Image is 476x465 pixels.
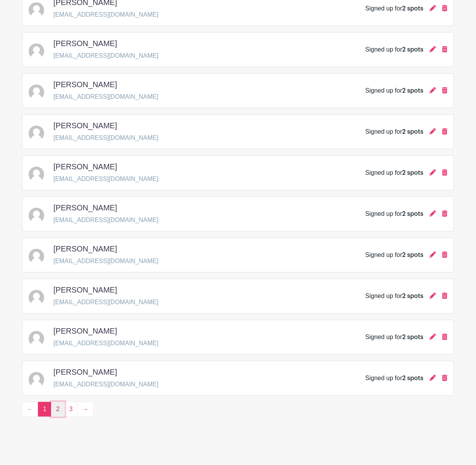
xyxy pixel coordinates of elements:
[38,402,51,417] span: 1
[29,43,44,59] img: default-ce2991bfa6775e67f084385cd625a349d9dcbb7a52a09fb2fda1e96e2d18dcdb.png
[402,252,423,258] span: 2 spots
[64,402,78,417] a: 3
[365,45,423,54] div: Signed up for
[77,402,94,417] a: →
[29,84,44,100] img: default-ce2991bfa6775e67f084385cd625a349d9dcbb7a52a09fb2fda1e96e2d18dcdb.png
[365,4,423,13] div: Signed up for
[53,285,117,294] h5: [PERSON_NAME]
[53,215,158,225] p: [EMAIL_ADDRESS][DOMAIN_NAME]
[53,326,117,336] h5: [PERSON_NAME]
[365,291,423,301] div: Signed up for
[29,290,44,305] img: default-ce2991bfa6775e67f084385cd625a349d9dcbb7a52a09fb2fda1e96e2d18dcdb.png
[402,375,423,381] span: 2 spots
[402,293,423,299] span: 2 spots
[51,402,65,417] a: 2
[29,331,44,346] img: default-ce2991bfa6775e67f084385cd625a349d9dcbb7a52a09fb2fda1e96e2d18dcdb.png
[402,88,423,94] span: 2 spots
[365,332,423,342] div: Signed up for
[29,208,44,223] img: default-ce2991bfa6775e67f084385cd625a349d9dcbb7a52a09fb2fda1e96e2d18dcdb.png
[402,46,423,53] span: 2 spots
[402,170,423,176] span: 2 spots
[53,51,158,60] p: [EMAIL_ADDRESS][DOMAIN_NAME]
[53,162,117,171] h5: [PERSON_NAME]
[53,80,117,89] h5: [PERSON_NAME]
[53,339,158,348] p: [EMAIL_ADDRESS][DOMAIN_NAME]
[29,372,44,387] img: default-ce2991bfa6775e67f084385cd625a349d9dcbb7a52a09fb2fda1e96e2d18dcdb.png
[365,86,423,95] div: Signed up for
[53,174,158,184] p: [EMAIL_ADDRESS][DOMAIN_NAME]
[53,367,117,377] h5: [PERSON_NAME]
[402,5,423,12] span: 2 spots
[53,39,117,48] h5: [PERSON_NAME]
[365,168,423,177] div: Signed up for
[29,167,44,182] img: default-ce2991bfa6775e67f084385cd625a349d9dcbb7a52a09fb2fda1e96e2d18dcdb.png
[365,374,423,383] div: Signed up for
[53,203,117,212] h5: [PERSON_NAME]
[365,209,423,219] div: Signed up for
[53,10,158,19] p: [EMAIL_ADDRESS][DOMAIN_NAME]
[53,121,117,130] h5: [PERSON_NAME]
[365,250,423,260] div: Signed up for
[29,126,44,141] img: default-ce2991bfa6775e67f084385cd625a349d9dcbb7a52a09fb2fda1e96e2d18dcdb.png
[402,211,423,217] span: 2 spots
[29,249,44,264] img: default-ce2991bfa6775e67f084385cd625a349d9dcbb7a52a09fb2fda1e96e2d18dcdb.png
[402,334,423,340] span: 2 spots
[53,92,158,102] p: [EMAIL_ADDRESS][DOMAIN_NAME]
[53,257,158,266] p: [EMAIL_ADDRESS][DOMAIN_NAME]
[53,244,117,253] h5: [PERSON_NAME]
[53,298,158,307] p: [EMAIL_ADDRESS][DOMAIN_NAME]
[53,380,158,389] p: [EMAIL_ADDRESS][DOMAIN_NAME]
[29,2,44,18] img: default-ce2991bfa6775e67f084385cd625a349d9dcbb7a52a09fb2fda1e96e2d18dcdb.png
[53,133,158,143] p: [EMAIL_ADDRESS][DOMAIN_NAME]
[402,129,423,135] span: 2 spots
[365,127,423,136] div: Signed up for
